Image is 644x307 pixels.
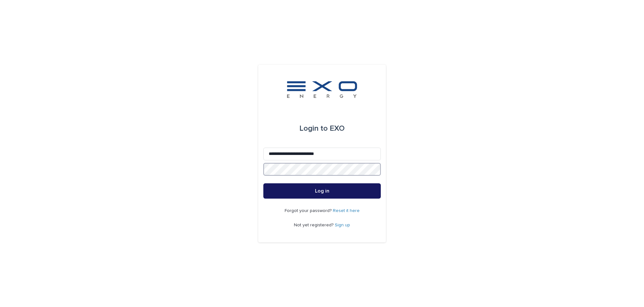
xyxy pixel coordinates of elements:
img: FKS5r6ZBThi8E5hshIGi [286,80,358,99]
span: Forgot your password? [285,208,333,213]
button: Log in [263,183,381,199]
a: Reset it here [333,208,360,213]
span: Login to [299,125,328,132]
a: Sign up [335,223,350,227]
div: EXO [299,120,345,137]
span: Not yet registered? [294,223,335,227]
span: Log in [315,188,329,194]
